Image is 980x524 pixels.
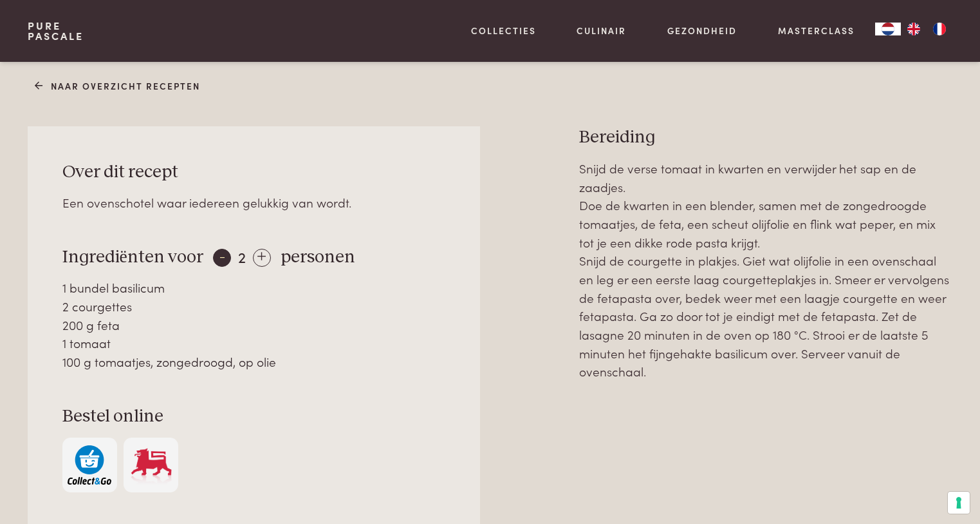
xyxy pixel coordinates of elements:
[213,249,231,267] div: -
[875,23,901,35] a: NL
[62,161,446,184] h3: Over dit recept
[129,445,173,485] img: Delhaize
[62,334,446,353] div: 1 tomaat
[778,24,855,37] a: Masterclass
[62,248,203,266] span: Ingrediënten voor
[471,24,536,37] a: Collecties
[667,24,737,37] a: Gezondheid
[62,405,446,428] h3: Bestel online
[579,159,952,381] p: Snijd de verse tomaat in kwarten en verwijder het sap en de zaadjes. Doe de kwarten in een blende...
[62,316,446,335] div: 200 g feta
[62,278,446,297] div: 1 bundel basilicum
[579,126,952,149] h3: Bereiding
[62,193,446,212] div: Een ovenschotel waar iedereen gelukkig van wordt.
[875,23,901,35] div: Language
[62,297,446,316] div: 2 courgettes
[62,353,446,371] div: 100 g tomaatjes, zongedroogd, op olie
[253,249,271,267] div: +
[28,21,84,41] a: PurePascale
[35,79,200,93] a: Naar overzicht recepten
[901,23,952,35] ul: Language list
[577,24,626,37] a: Culinair
[927,23,952,35] a: FR
[875,23,952,35] aside: Language selected: Nederlands
[238,246,246,267] span: 2
[281,248,355,266] span: personen
[901,23,927,35] a: EN
[948,492,970,514] button: Uw voorkeuren voor toestemming voor trackingtechnologieën
[68,445,111,485] img: c308188babc36a3a401bcb5cb7e020f4d5ab42f7cacd8327e500463a43eeb86c.svg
